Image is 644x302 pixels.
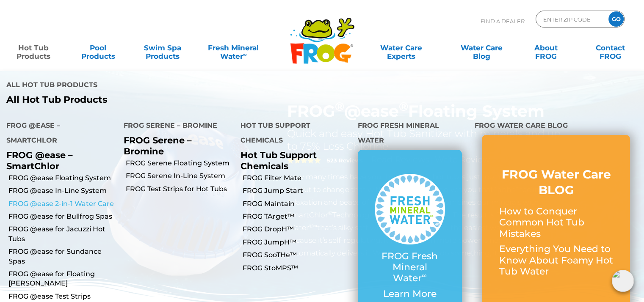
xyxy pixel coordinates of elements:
[8,225,117,244] a: FROG @ease for Jacuzzi Hot Tubs
[8,39,58,56] a: Hot TubProducts
[243,212,351,221] a: FROG TArget™
[456,39,506,56] a: Water CareBlog
[375,251,445,284] p: FROG Fresh Mineral Water
[422,271,427,280] sup: ∞
[243,250,351,260] a: FROG SooTHe™
[8,247,117,266] a: FROG @ease for Sundance Spas
[542,13,600,25] input: Zip Code Form
[240,150,317,171] a: Hot Tub Support Chemicals
[499,244,613,277] p: Everything You Need to Know About Foamy Hot Tub Water
[8,199,117,209] a: FROG @ease 2-in-1 Water Care
[499,206,613,239] p: How to Conquer Common Hot Tub Mistakes
[6,77,315,94] h4: All Hot Tub Products
[586,39,636,56] a: ContactFROG
[240,118,345,150] h4: Hot Tub Support Chemicals
[124,135,228,156] p: FROG Serene – Bromine
[124,118,228,135] h4: FROG Serene – Bromine
[243,225,351,234] a: FROG DropH™
[358,118,462,150] h4: FROG Fresh Mineral Water
[73,39,123,56] a: PoolProducts
[608,11,624,27] input: GO
[126,184,235,194] a: FROG Test Strips for Hot Tubs
[126,159,235,168] a: FROG Serene Floating System
[6,118,111,150] h4: FROG @ease – SmartChlor
[202,39,265,56] a: Fresh MineralWater∞
[6,94,315,105] a: All Hot Tub Products
[499,167,613,281] a: FROG Water Care BLOG How to Conquer Common Hot Tub Mistakes Everything You Need to Know About Foa...
[8,173,117,183] a: FROG @ease Floating System
[360,39,442,56] a: Water CareExperts
[612,270,634,292] img: openIcon
[499,167,613,198] h3: FROG Water Care BLOG
[481,11,525,32] p: Find A Dealer
[8,186,117,195] a: FROG @ease In-Line System
[243,186,351,195] a: FROG Jump Start
[8,292,117,301] a: FROG @ease Test Strips
[375,288,445,299] p: Learn More
[243,264,351,273] a: FROG StoMPS™
[243,199,351,209] a: FROG Maintain
[475,118,638,135] h4: FROG Water Care Blog
[126,171,235,181] a: FROG Serene In-Line System
[8,269,117,288] a: FROG @ease for Floating [PERSON_NAME]
[6,150,111,171] p: FROG @ease – SmartChlor
[243,173,351,183] a: FROG Filter Mate
[243,51,246,58] sup: ∞
[521,39,571,56] a: AboutFROG
[243,238,351,247] a: FROG JumpH™
[8,212,117,221] a: FROG @ease for Bullfrog Spas
[138,39,188,56] a: Swim SpaProducts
